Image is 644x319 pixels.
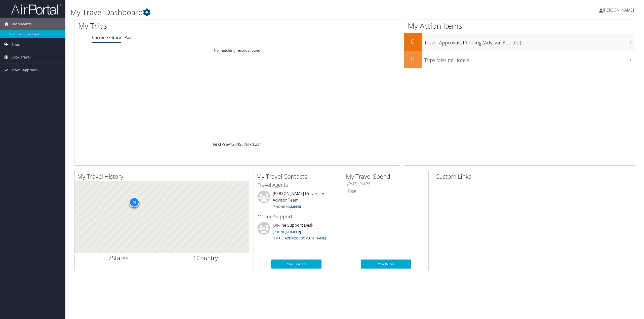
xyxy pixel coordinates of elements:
a: 2 [232,142,234,147]
span: Dashboards [11,18,32,30]
td: No matching records found [74,46,400,55]
a: 4 [237,142,239,147]
div: 40 [129,197,139,207]
h2: My Travel Spend [346,172,428,181]
h1: My Trips [78,21,260,31]
h6: [DATE] - [DATE] [347,181,425,186]
a: View Details [361,260,411,269]
a: Next [244,142,253,147]
a: [PHONE_NUMBER] [273,230,301,234]
h2: 0 [404,37,422,46]
a: [EMAIL_ADDRESS][DOMAIN_NAME] [273,236,326,240]
li: On-line Support Desk [255,222,338,243]
h3: Travel Agents [258,181,335,188]
a: Last [253,142,261,147]
h2: Country [166,254,246,262]
h3: Trips Missing Hotels [424,54,635,64]
span: Trips [11,38,20,51]
a: 3 [234,142,237,147]
a: Past [125,35,133,40]
a: Prev [221,142,230,147]
span: Book Travel [11,51,31,63]
h2: My Travel History [77,172,249,181]
h2: My Travel Contacts [256,172,339,181]
h1: My Action Items [404,21,635,31]
h6: Total [347,188,425,194]
h2: States [78,254,158,262]
a: 0Travel Approvals Pending (Advisor Booked) [404,33,635,51]
a: [PHONE_NUMBER] [273,204,301,209]
a: 1 [230,142,232,147]
a: First [213,142,221,147]
li: [PERSON_NAME] University Advisor Team [255,190,338,211]
span: Travel Approval [11,64,38,76]
h3: Travel Approvals Pending (Advisor Booked) [424,37,635,46]
span: 7 [108,254,112,262]
span: 1 [193,254,196,262]
span: … [241,142,244,147]
a: 5 [239,142,241,147]
span: [PERSON_NAME] [603,7,634,13]
a: 0Trips Missing Hotels [404,51,635,68]
h1: My Travel Dashboard [70,7,450,18]
img: airportal-logo.png [11,3,61,15]
h2: Custom Links [435,172,518,181]
h2: 0 [404,55,422,63]
a: More Contacts [271,260,321,269]
a: [PERSON_NAME] [599,3,639,18]
h3: Online Support [258,213,335,220]
a: Current/Future [92,35,121,40]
